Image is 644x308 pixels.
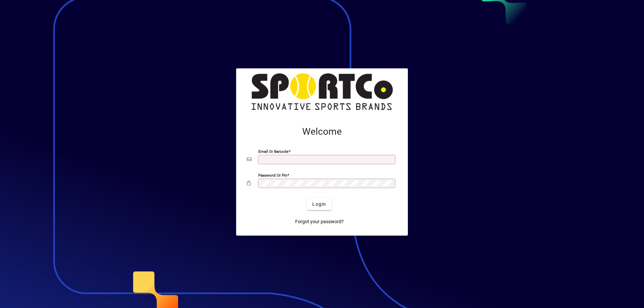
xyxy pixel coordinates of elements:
[258,173,287,178] mat-label: Password or Pin
[292,215,346,228] a: Forgot your password?
[307,198,331,210] button: Login
[258,149,288,154] mat-label: Email or Barcode
[247,126,397,137] h2: Welcome
[295,218,344,225] span: Forgot your password?
[312,201,326,208] span: Login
